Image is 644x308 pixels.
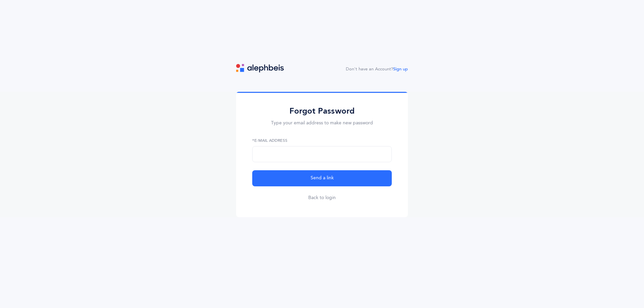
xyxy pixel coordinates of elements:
[311,175,334,182] span: Send a link
[346,66,408,73] div: Don't have an Account?
[236,64,284,72] img: logo.svg
[393,67,408,71] a: Sign up
[252,106,392,116] h2: Forgot Password
[252,137,392,143] label: *E-Mail Address
[252,170,392,186] button: Send a link
[252,120,392,127] p: Type your email address to make new password
[308,194,336,201] a: Back to login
